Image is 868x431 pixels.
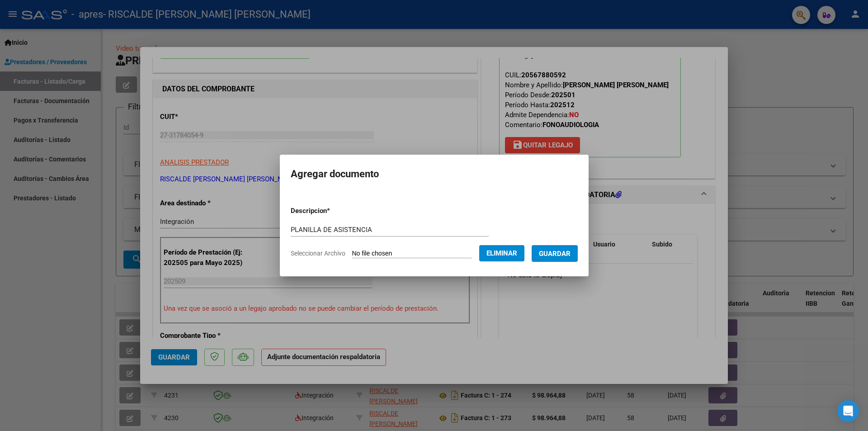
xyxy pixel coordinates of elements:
[486,249,517,257] span: Eliminar
[291,250,345,257] span: Seleccionar Archivo
[532,245,578,262] button: Guardar
[539,250,571,258] span: Guardar
[479,245,524,261] button: Eliminar
[837,400,859,422] div: Open Intercom Messenger
[291,166,578,183] h2: Agregar documento
[291,206,377,216] p: Descripcion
